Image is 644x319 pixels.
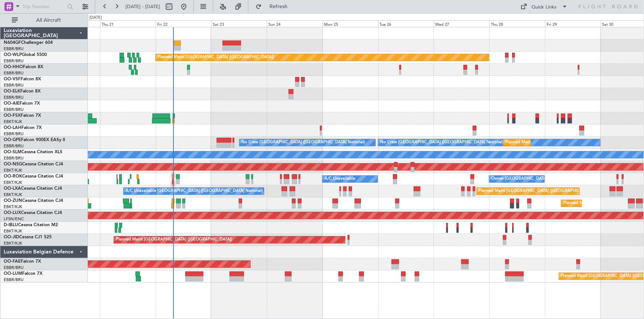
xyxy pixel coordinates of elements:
[545,20,601,27] div: Fri 29
[4,277,24,283] a: EBBR/BRU
[4,162,63,166] a: OO-NSGCessna Citation CJ4
[4,65,23,69] span: OO-HHO
[4,138,65,142] a: OO-GPEFalcon 900EX EASy II
[4,101,20,106] span: OO-AIE
[4,107,24,112] a: EBBR/BRU
[125,3,160,10] span: [DATE] - [DATE]
[4,89,20,94] span: OO-ELK
[324,173,355,185] div: A/C Unavailable
[4,58,24,64] a: EBBR/BRU
[4,199,22,203] span: OO-ZUN
[4,186,21,191] span: OO-LXA
[4,126,21,130] span: OO-LAH
[8,14,80,26] button: All Aircraft
[4,168,22,173] a: EBKT/KJK
[100,20,156,27] div: Thu 21
[263,4,294,9] span: Refresh
[4,138,21,142] span: OO-GPE
[4,150,21,154] span: OO-SLM
[4,143,24,149] a: EBBR/BRU
[4,89,41,94] a: OO-ELKFalcon 8X
[158,52,274,63] div: Planned Maint [GEOGRAPHIC_DATA] ([GEOGRAPHIC_DATA])
[434,20,489,27] div: Wed 27
[4,113,21,118] span: OO-FSX
[4,271,42,276] a: OO-LUMFalcon 7X
[89,15,102,21] div: [DATE]
[323,20,378,27] div: Mon 25
[4,77,41,81] a: OO-VSFFalcon 8X
[241,137,365,148] div: No Crew [GEOGRAPHIC_DATA] ([GEOGRAPHIC_DATA] National)
[4,235,52,239] a: OO-JIDCessna CJ1 525
[489,20,545,27] div: Thu 28
[532,4,557,11] div: Quick Links
[4,192,22,197] a: EBKT/KJK
[4,101,40,106] a: OO-AIEFalcon 7X
[4,65,43,69] a: OO-HHOFalcon 8X
[267,20,323,27] div: Sun 24
[4,162,22,166] span: OO-NSG
[479,186,612,197] div: Planned Maint [GEOGRAPHIC_DATA] ([GEOGRAPHIC_DATA] National)
[4,228,22,234] a: EBKT/KJK
[4,126,42,130] a: OO-LAHFalcon 7X
[4,259,21,264] span: OO-FAE
[252,1,296,13] button: Refresh
[4,223,58,227] a: D-IBLUCessna Citation M2
[380,137,504,148] div: No Crew [GEOGRAPHIC_DATA] ([GEOGRAPHIC_DATA] National)
[4,259,41,264] a: OO-FAEFalcon 7X
[211,20,267,27] div: Sat 23
[4,83,24,88] a: EBBR/BRU
[4,241,22,246] a: EBKT/KJK
[4,223,18,227] span: D-IBLU
[4,265,24,270] a: EBBR/BRU
[4,53,47,57] a: OO-WLPGlobal 5500
[125,186,263,197] div: A/C Unavailable [GEOGRAPHIC_DATA] ([GEOGRAPHIC_DATA] National)
[4,211,62,215] a: OO-LUXCessna Citation CJ4
[19,18,78,23] span: All Aircraft
[4,174,22,179] span: OO-ROK
[4,204,22,210] a: EBKT/KJK
[4,186,62,191] a: OO-LXACessna Citation CJ4
[378,20,434,27] div: Tue 26
[156,20,211,27] div: Fri 22
[4,95,24,100] a: EBBR/BRU
[4,174,63,179] a: OO-ROKCessna Citation CJ4
[4,113,41,118] a: OO-FSXFalcon 7X
[4,155,24,161] a: EBBR/BRU
[4,150,62,154] a: OO-SLMCessna Citation XLS
[4,41,53,45] a: N604GFChallenger 604
[505,137,639,148] div: Planned Maint [GEOGRAPHIC_DATA] ([GEOGRAPHIC_DATA] National)
[4,180,22,185] a: EBKT/KJK
[4,77,21,81] span: OO-VSF
[4,235,19,239] span: OO-JID
[4,211,21,215] span: OO-LUX
[517,1,572,13] button: Quick Links
[4,41,21,45] span: N604GF
[4,199,63,203] a: OO-ZUNCessna Citation CJ4
[4,271,22,276] span: OO-LUM
[4,70,24,76] a: EBBR/BRU
[4,131,24,137] a: EBBR/BRU
[116,234,232,245] div: Planned Maint [GEOGRAPHIC_DATA] ([GEOGRAPHIC_DATA])
[23,1,65,12] input: Trip Number
[4,119,22,125] a: EBKT/KJK
[491,173,591,185] div: Owner [GEOGRAPHIC_DATA]-[GEOGRAPHIC_DATA]
[4,216,24,222] a: LFSN/ENC
[4,46,24,52] a: EBBR/BRU
[4,53,22,57] span: OO-WLP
